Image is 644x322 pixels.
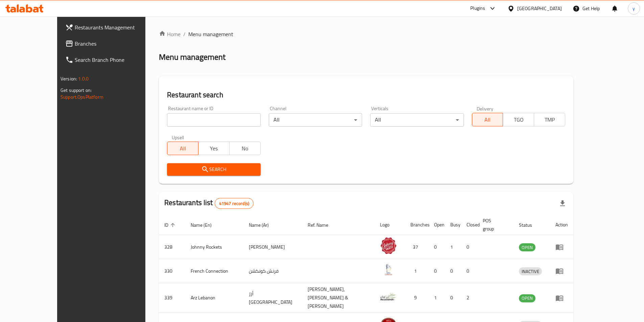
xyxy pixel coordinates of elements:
a: Restaurants Management [60,19,165,35]
button: All [167,142,198,155]
div: Plugins [470,4,485,13]
h2: Restaurants list [164,198,254,209]
th: Closed [461,215,477,235]
span: Restaurants Management [75,23,159,31]
td: 1 [445,235,461,259]
span: No [232,144,258,153]
a: Search Branch Phone [60,52,165,68]
div: INACTIVE [519,267,542,275]
div: Menu [555,294,568,302]
th: Logo [375,215,405,235]
th: Branches [405,215,429,235]
td: 1 [429,283,445,313]
button: TMP [534,113,565,126]
img: Johnny Rockets [380,237,397,254]
label: Upsell [172,135,184,140]
span: Name (En) [191,221,220,229]
span: POS group [483,217,505,233]
div: Total records count [215,198,254,209]
td: 0 [461,259,477,283]
td: [PERSON_NAME] [243,235,302,259]
div: Export file [554,195,571,212]
span: INACTIVE [519,268,542,275]
span: y [633,5,635,12]
span: OPEN [519,294,535,302]
td: 328 [159,235,185,259]
td: 330 [159,259,185,283]
td: French Connection [185,259,243,283]
nav: breadcrumb [159,30,573,38]
td: 1 [405,259,429,283]
button: Search [167,163,260,176]
a: Branches [60,35,165,52]
div: [GEOGRAPHIC_DATA] [517,5,562,12]
span: Search Branch Phone [75,56,159,64]
th: Action [550,215,573,235]
span: Name (Ar) [249,221,278,229]
span: ID [164,221,177,229]
td: 0 [445,259,461,283]
li: / [183,30,186,38]
span: All [475,115,501,125]
span: OPEN [519,244,535,251]
td: أرز [GEOGRAPHIC_DATA] [243,283,302,313]
h2: Menu management [159,52,225,63]
div: All [269,113,362,127]
td: 0 [429,235,445,259]
td: 37 [405,235,429,259]
a: Home [159,30,181,38]
span: 1.0.0 [78,74,89,83]
label: Delivery [477,106,494,111]
td: Johnny Rockets [185,235,243,259]
span: Search [172,165,255,174]
span: TGO [506,115,531,125]
span: 41947 record(s) [215,200,253,207]
div: All [370,113,463,127]
img: Arz Lebanon [380,288,397,305]
td: 0 [429,259,445,283]
span: Version: [61,74,77,83]
span: Status [519,221,541,229]
img: French Connection [380,261,397,278]
span: Menu management [188,30,233,38]
td: 339 [159,283,185,313]
span: Ref. Name [308,221,337,229]
td: فرنش كونكشن [243,259,302,283]
th: Open [429,215,445,235]
span: Yes [201,144,227,153]
span: All [170,144,196,153]
span: Branches [75,40,159,48]
td: 0 [445,283,461,313]
button: All [472,113,503,126]
div: Menu [555,243,568,251]
td: 9 [405,283,429,313]
button: No [229,142,261,155]
td: 0 [461,235,477,259]
button: TGO [503,113,534,126]
button: Yes [198,142,230,155]
th: Busy [445,215,461,235]
td: 2 [461,283,477,313]
td: Arz Lebanon [185,283,243,313]
span: TMP [537,115,563,125]
a: Support.OpsPlatform [61,93,103,101]
span: Get support on: [61,86,92,95]
td: [PERSON_NAME],[PERSON_NAME] & [PERSON_NAME] [302,283,375,313]
h2: Restaurant search [167,90,565,100]
input: Search for restaurant name or ID.. [167,113,260,127]
div: Menu [555,267,568,275]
